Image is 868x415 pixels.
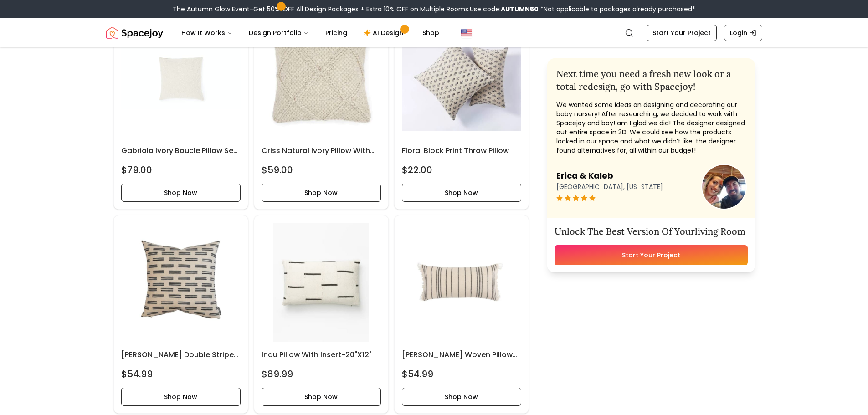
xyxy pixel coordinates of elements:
[402,145,521,156] h6: Floral Block Print Throw Pillow
[262,223,381,342] img: Indu Pillow With Insert-20"x12" image
[356,24,413,42] a: AI Design
[647,25,717,41] a: Start Your Project
[173,5,695,14] div: The Autumn Glow Event-Get 50% OFF All Design Packages + Extra 10% OFF on Multiple Rooms.
[174,24,447,42] nav: Main
[121,184,241,202] button: Shop Now
[262,388,381,406] button: Shop Now
[555,245,748,265] a: Start Your Project
[121,368,153,380] h4: $54.99
[402,164,432,176] h4: $22.00
[174,24,240,42] button: How It Works
[402,349,521,360] h6: [PERSON_NAME] Woven Pillow Cover
[318,24,354,42] a: Pricing
[556,67,746,93] h2: Next time you need a fresh new look or a total redesign, go with Spacejoy!
[394,11,529,210] div: Floral Block Print Throw Pillow
[121,19,241,138] img: Gabriola Ivory Boucle Pillow Set With Insert-20"x20" image
[556,100,746,155] p: We wanted some ideas on designing and decorating our baby nursery! After researching, we decided ...
[402,223,521,342] img: Wright Woven Pillow Cover image
[254,215,389,414] div: Indu Pillow With Insert-20"x12"
[262,145,381,156] h6: Criss Natural Ivory Pillow With Insert-20"x20"
[106,18,762,47] nav: Global
[106,24,163,42] img: Spacejoy Logo
[555,225,748,238] h3: Unlock The Best Version Of Your living room
[121,349,241,360] h6: [PERSON_NAME] Double Stripe Pillow Cover
[121,164,152,176] h4: $79.00
[262,368,293,380] h4: $89.99
[461,27,472,38] img: United States
[262,184,381,202] button: Shop Now
[402,388,521,406] button: Shop Now
[702,165,746,209] img: user image
[262,164,293,176] h4: $59.00
[106,24,163,42] a: Spacejoy
[113,11,248,210] div: Gabriola Ivory Boucle Pillow Set With Insert-20"x20"
[113,11,248,210] a: Gabriola Ivory Boucle Pillow Set With Insert-20"x20" imageGabriola Ivory Boucle Pillow Set With I...
[254,215,389,414] a: Indu Pillow With Insert-20"x12" imageIndu Pillow With Insert-20"x12"$89.99Shop Now
[394,215,529,414] a: Wright Woven Pillow Cover image[PERSON_NAME] Woven Pillow Cover$54.99Shop Now
[402,368,433,380] h4: $54.99
[254,11,389,210] a: Criss Natural Ivory Pillow With Insert-20"x20" imageCriss Natural Ivory Pillow With Insert-20"x20...
[113,215,248,414] a: Avery Double Stripe Pillow Cover image[PERSON_NAME] Double Stripe Pillow Cover$54.99Shop Now
[113,215,248,414] div: Avery Double Stripe Pillow Cover
[470,5,539,14] span: Use code:
[402,184,521,202] button: Shop Now
[394,215,529,414] div: Wright Woven Pillow Cover
[121,223,241,342] img: Avery Double Stripe Pillow Cover image
[724,25,762,41] a: Login
[501,5,539,14] b: AUTUMN50
[415,24,447,42] a: Shop
[402,19,521,138] img: Floral Block Print Throw Pillow image
[241,24,316,42] button: Design Portfolio
[254,11,389,210] div: Criss Natural Ivory Pillow With Insert-20"x20"
[394,11,529,210] a: Floral Block Print Throw Pillow imageFloral Block Print Throw Pillow$22.00Shop Now
[556,182,663,191] p: [GEOGRAPHIC_DATA], [US_STATE]
[121,388,241,406] button: Shop Now
[262,19,381,138] img: Criss Natural Ivory Pillow With Insert-20"x20" image
[556,169,663,182] h3: Erica & Kaleb
[121,145,241,156] h6: Gabriola Ivory Boucle Pillow Set With Insert-20"x20"
[539,5,695,14] span: *Not applicable to packages already purchased*
[262,349,381,360] h6: Indu Pillow With Insert-20"x12"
